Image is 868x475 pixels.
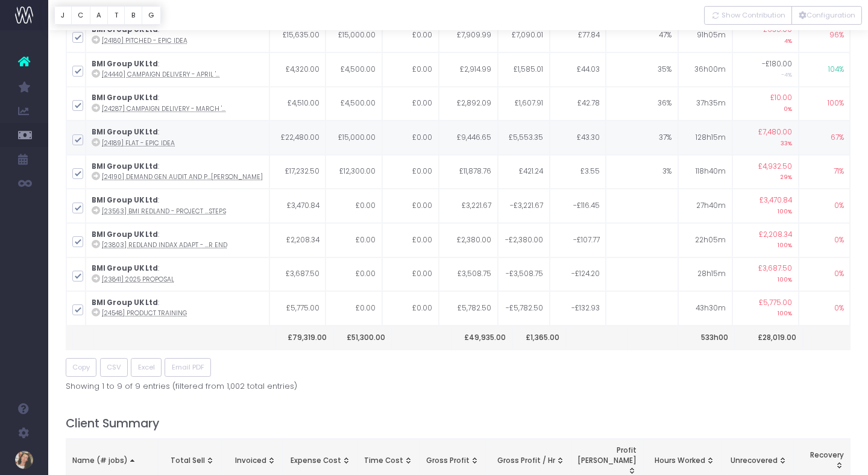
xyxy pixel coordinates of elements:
[102,70,219,79] abbr: [24440] Campaign delivery - April '25
[758,263,792,274] span: £3,687.50
[778,274,792,283] small: 100%
[498,121,550,155] td: £5,553.35
[15,451,33,469] img: images/default_profile_image.png
[678,223,732,257] td: 22h05m
[498,52,550,87] td: £1,585.01
[124,6,142,25] button: B
[333,326,392,350] th: £51,300.00
[834,166,844,177] span: 71%
[791,6,862,25] button: Configuration
[382,189,439,223] td: £0.00
[498,189,550,223] td: -£3,221.67
[439,257,498,292] td: £3,508.75
[102,172,263,181] abbr: [24190] Demand gen audit and planning and campaign delivery
[439,52,498,87] td: £2,914.99
[325,18,382,52] td: £15,000.00
[784,35,792,45] small: 4%
[655,456,705,467] span: Hours Worked
[770,93,792,104] span: £10.00
[550,257,606,292] td: -£124.20
[54,6,161,25] div: Vertical button group
[550,18,606,52] td: £77.84
[606,52,678,87] td: 35%
[269,189,325,223] td: £3,470.84
[678,189,732,223] td: 27h40m
[678,155,732,189] td: 118h40m
[606,121,678,155] td: 37%
[810,450,844,461] span: Recovery
[92,93,158,102] strong: BMI Group UK Ltd
[92,162,158,171] strong: BMI Group UK Ltd
[172,362,204,373] span: Email PDF
[550,52,606,87] td: £44.03
[171,456,205,467] span: Total Sell
[704,6,792,25] button: Show Contribution
[364,456,403,467] span: Time Cost
[426,456,470,467] span: Gross Profit
[92,195,158,205] strong: BMI Group UK Ltd
[451,326,512,350] th: £49,935.00
[498,87,550,121] td: £1,607.91
[439,87,498,121] td: £2,892.09
[269,257,325,292] td: £3,687.50
[66,358,97,377] button: Copy
[325,121,382,155] td: £15,000.00
[834,303,844,314] span: 0%
[758,127,792,138] span: £7,480.00
[828,64,844,75] span: 104%
[100,358,128,377] button: CSV
[678,291,732,326] td: 43h30m
[498,155,550,189] td: £421.24
[550,121,606,155] td: £43.30
[235,456,266,467] span: Invoiced
[86,189,270,223] td: :
[325,223,382,257] td: £0.00
[107,6,125,25] button: T
[498,257,550,292] td: -£3,508.75
[92,298,158,307] strong: BMI Group UK Ltd
[71,6,90,25] button: C
[550,189,606,223] td: -£116.45
[781,69,792,78] small: -4%
[550,291,606,326] td: -£132.93
[759,298,792,309] span: £5,775.00
[781,171,792,181] small: 29%
[269,121,325,155] td: £22,480.00
[325,257,382,292] td: £0.00
[678,257,732,292] td: 28h15m
[834,235,844,246] span: 0%
[325,189,382,223] td: £0.00
[382,52,439,87] td: £0.00
[550,87,606,121] td: £42.78
[92,127,158,137] strong: BMI Group UK Ltd
[269,87,325,121] td: £4,510.00
[781,137,792,147] small: 33%
[828,98,844,109] span: 100%
[269,18,325,52] td: £15,635.00
[72,362,90,373] span: Copy
[382,87,439,121] td: £0.00
[778,307,792,317] small: 100%
[102,309,187,318] abbr: [24548] Product Training
[86,155,270,189] td: :
[577,445,637,467] span: Profit [PERSON_NAME]
[606,155,678,189] td: 3%
[86,121,270,155] td: :
[102,275,174,284] abbr: [23841] 2025 Proposal
[550,155,606,189] td: £3.55
[325,52,382,87] td: £4,500.00
[735,326,803,350] th: £28,019.00
[606,87,678,121] td: 36%
[497,456,555,467] span: Gross Profit / Hr
[269,155,325,189] td: £17,232.50
[102,104,225,113] abbr: [24287] Campaign delivery - March '25
[86,87,270,121] td: :
[759,230,792,241] span: £2,208.34
[325,291,382,326] td: £0.00
[86,18,270,52] td: :
[92,59,158,69] strong: BMI Group UK Ltd
[759,195,792,206] span: £3,470.84
[291,456,341,467] span: Expense Cost
[165,358,211,377] button: Email PDF
[831,133,844,143] span: 67%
